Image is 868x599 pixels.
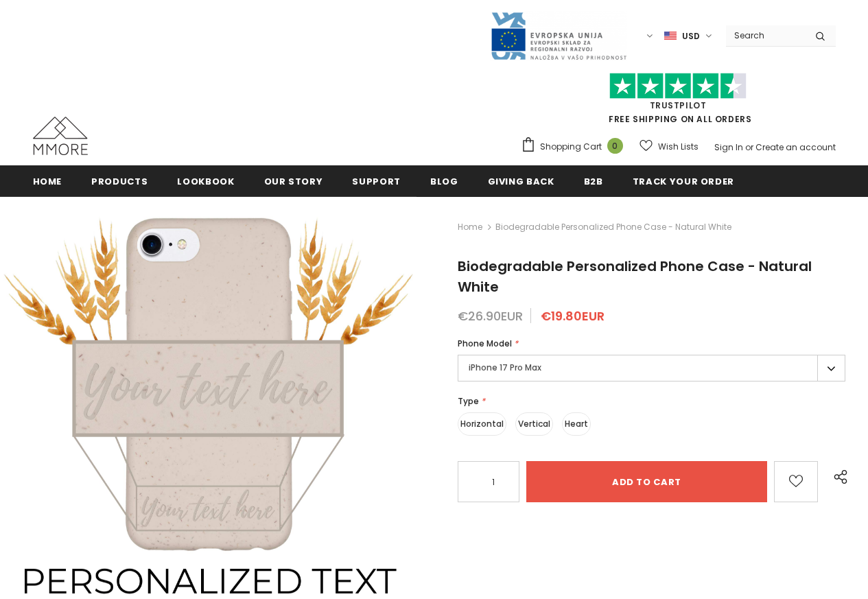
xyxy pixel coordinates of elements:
label: Horizontal [458,412,506,436]
label: Heart [562,412,591,436]
a: Home [458,219,482,235]
img: MMORE Cases [33,117,88,155]
a: Javni Razpis [490,30,627,41]
span: €26.90EUR [458,307,523,325]
a: Products [91,165,148,196]
span: Biodegradable Personalized Phone Case - Natural White [495,219,731,235]
a: Lookbook [177,165,234,196]
a: Wish Lists [640,134,699,158]
span: Wish Lists [658,140,699,154]
span: Track your order [633,175,734,188]
a: support [352,165,401,196]
span: Home [33,175,62,188]
span: Giving back [488,175,554,188]
a: Create an account [755,141,836,153]
span: Our Story [264,175,323,188]
input: Add to cart [526,461,767,502]
span: support [352,175,401,188]
span: Shopping Cart [540,140,602,154]
span: €19.80EUR [541,307,605,325]
span: FREE SHIPPING ON ALL ORDERS [521,79,836,125]
label: iPhone 17 Pro Max [458,355,845,381]
span: 0 [607,138,623,154]
span: Blog [430,175,458,188]
span: B2B [584,175,603,188]
span: Phone Model [458,338,512,349]
a: Blog [430,165,458,196]
img: Javni Razpis [490,11,627,61]
span: Biodegradable Personalized Phone Case - Natural White [458,257,812,296]
a: Trustpilot [650,99,707,111]
a: Sign In [714,141,743,153]
img: Trust Pilot Stars [609,73,747,99]
span: Products [91,175,148,188]
span: or [745,141,753,153]
img: USD [664,30,677,42]
a: Our Story [264,165,323,196]
a: B2B [584,165,603,196]
input: Search Site [726,25,805,45]
label: Vertical [515,412,553,436]
a: Shopping Cart 0 [521,137,630,157]
a: Giving back [488,165,554,196]
span: USD [682,30,700,43]
span: Lookbook [177,175,234,188]
a: Home [33,165,62,196]
a: Track your order [633,165,734,196]
span: Type [458,395,479,407]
